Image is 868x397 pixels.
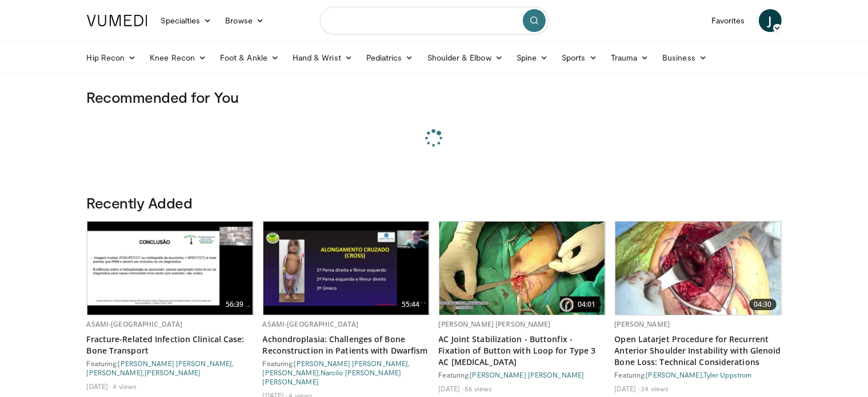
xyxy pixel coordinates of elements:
[615,222,781,315] a: 04:30
[465,384,492,393] li: 56 views
[641,384,669,393] li: 34 views
[615,334,782,368] a: Open Latarjet Procedure for Recurrent Anterior Shoulder Instability with Glenoid Bone Loss: Techn...
[646,371,702,379] a: [PERSON_NAME]
[749,299,777,310] span: 04:30
[87,319,183,329] a: ASAMI-[GEOGRAPHIC_DATA]
[87,368,143,376] a: [PERSON_NAME]
[604,46,656,69] a: Trauma
[470,371,585,379] a: [PERSON_NAME] [PERSON_NAME]
[439,334,606,368] a: AC Joint Stabilization - Buttonfix - Fixation of Button with Loop for Type 3 AC [MEDICAL_DATA]
[87,334,254,356] a: Fracture-Related Infection Clinical Case: Bone Transport
[87,382,111,391] li: [DATE]
[263,368,319,376] a: [PERSON_NAME]
[143,46,213,69] a: Knee Recon
[87,194,782,212] h3: Recently Added
[439,222,605,315] a: 04:01
[359,46,421,69] a: Pediatrics
[154,9,219,32] a: Specialties
[655,46,714,69] a: Business
[145,368,201,376] a: [PERSON_NAME]
[221,299,249,310] span: 56:39
[294,359,409,367] a: [PERSON_NAME] [PERSON_NAME]
[263,222,429,315] a: 55:44
[87,222,253,315] img: 7827b68c-edda-4073-a757-b2e2fb0a5246.620x360_q85_upscale.jpg
[615,319,670,329] a: [PERSON_NAME]
[80,46,143,69] a: Hip Recon
[87,222,253,315] a: 56:39
[218,9,271,32] a: Browse
[439,384,463,393] li: [DATE]
[555,46,604,69] a: Sports
[263,368,402,386] a: Narcilo [PERSON_NAME] [PERSON_NAME]
[113,382,137,391] li: 4 views
[439,222,605,315] img: c2f644dc-a967-485d-903d-283ce6bc3929.620x360_q85_upscale.jpg
[213,46,286,69] a: Foot & Ankle
[615,370,782,379] div: Featuring: ,
[510,46,555,69] a: Spine
[263,334,430,356] a: Achondroplasia: Challenges of Bone Reconstruction in Patients with Dwarfism
[759,9,782,32] a: J
[615,384,639,393] li: [DATE]
[286,46,359,69] a: Hand & Wrist
[263,319,359,329] a: ASAMI-[GEOGRAPHIC_DATA]
[320,7,549,34] input: Search topics, interventions
[263,359,430,386] div: Featuring: , ,
[439,319,551,329] a: [PERSON_NAME] [PERSON_NAME]
[439,370,606,379] div: Featuring:
[705,9,752,32] a: Favorites
[87,88,782,106] h3: Recommended for You
[263,222,429,315] img: 4f2bc282-22c3-41e7-a3f0-d3b33e5d5e41.620x360_q85_upscale.jpg
[87,15,147,26] img: VuMedi Logo
[615,222,781,315] img: 2b2da37e-a9b6-423e-b87e-b89ec568d167.620x360_q85_upscale.jpg
[87,359,254,377] div: Featuring: , ,
[703,371,751,379] a: Tyler Uppstrom
[118,359,233,367] a: [PERSON_NAME] [PERSON_NAME]
[397,299,425,310] span: 55:44
[573,299,601,310] span: 04:01
[421,46,510,69] a: Shoulder & Elbow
